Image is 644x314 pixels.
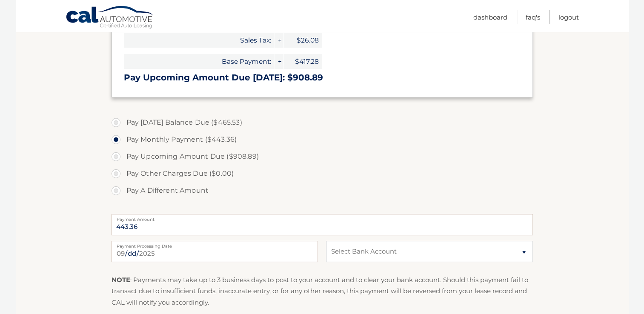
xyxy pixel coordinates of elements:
input: Payment Amount [112,214,533,235]
span: Base Payment: [124,54,275,69]
strong: NOTE [112,276,130,284]
a: Dashboard [473,10,507,24]
label: Pay Other Charges Due ($0.00) [112,165,533,182]
label: Pay Monthly Payment ($443.36) [112,131,533,148]
label: Pay Upcoming Amount Due ($908.89) [112,148,533,165]
span: + [275,33,283,48]
p: : Payments may take up to 3 business days to post to your account and to clear your bank account.... [112,274,533,308]
a: Cal Automotive [66,6,155,30]
label: Pay [DATE] Balance Due ($465.53) [112,114,533,131]
a: Logout [558,10,579,24]
span: Sales Tax: [124,33,275,48]
label: Pay A Different Amount [112,182,533,199]
a: FAQ's [526,10,540,24]
input: Payment Date [112,241,318,262]
span: + [275,54,283,69]
label: Payment Processing Date [112,241,318,248]
span: $26.08 [284,33,322,48]
h3: Pay Upcoming Amount Due [DATE]: $908.89 [124,72,521,83]
span: $417.28 [284,54,322,69]
label: Payment Amount [112,214,533,221]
